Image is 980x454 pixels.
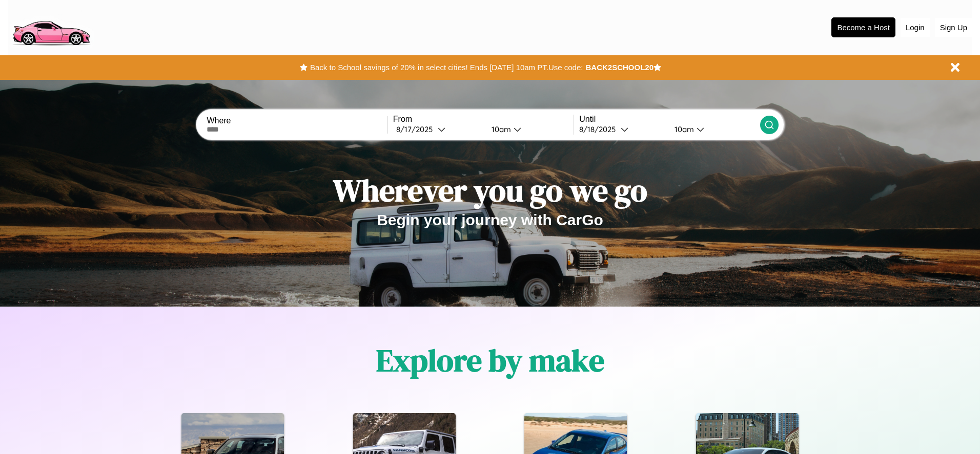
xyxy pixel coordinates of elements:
div: 8 / 17 / 2025 [396,124,438,134]
button: 10am [483,124,574,135]
button: 8/17/2025 [393,124,483,135]
button: Become a Host [831,17,895,37]
button: Back to School savings of 20% in select cities! Ends [DATE] 10am PT.Use code: [308,60,585,75]
label: Where [207,116,387,125]
button: Login [901,18,930,37]
div: 8 / 18 / 2025 [579,124,621,134]
div: 10am [486,124,514,134]
h1: Explore by make [376,339,604,381]
button: Sign Up [935,18,972,37]
img: logo [8,5,94,48]
div: 10am [669,124,697,134]
label: From [393,115,574,124]
button: 10am [666,124,760,135]
label: Until [579,115,760,124]
b: BACK2SCHOOL20 [585,63,654,72]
